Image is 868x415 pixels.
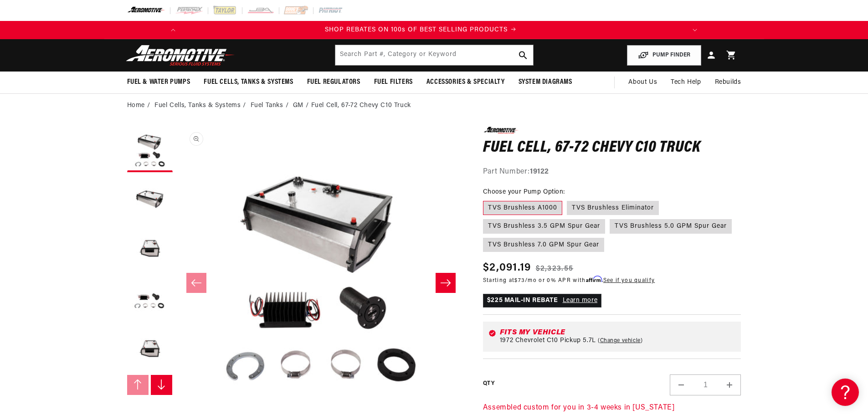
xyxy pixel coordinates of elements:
[127,177,173,222] button: Load image 2 in gallery view
[628,79,657,86] span: About Us
[420,72,512,93] summary: Accessories & Specialty
[127,77,190,87] span: Fuel & Water Pumps
[563,297,598,304] a: Learn more
[483,166,741,178] div: Part Number:
[300,72,367,93] summary: Fuel Regulators
[204,77,293,87] span: Fuel Cells, Tanks & Systems
[311,101,411,111] li: Fuel Cell, 67-72 Chevy C10 Truck
[127,327,173,373] button: Load image 5 in gallery view
[127,127,173,172] button: Load image 1 in gallery view
[627,45,701,66] button: PUMP FINDER
[325,26,508,33] span: SHOP REBATES ON 100s OF BEST SELLING PRODUCTS
[169,25,673,35] div: 2 of 3
[164,21,182,39] button: Translation missing: en.sections.announcements.previous_announcement
[251,101,283,111] a: Fuel Tanks
[536,263,574,274] s: $2,323.55
[483,141,741,155] h1: Fuel Cell, 67-72 Chevy C10 Truck
[483,201,562,215] label: TVS Brushless A1000
[374,77,413,87] span: Fuel Filters
[104,21,764,39] slideshow-component: Translation missing: en.sections.announcements.announcement_bar
[664,72,708,93] summary: Tech Help
[123,45,237,66] img: Aeromotive
[335,45,533,65] input: Search by Part Number, Category or Keyword
[169,25,673,35] a: SHOP REBATES ON 100s OF BEST SELLING PRODUCTS
[197,72,300,93] summary: Fuel Cells, Tanks & Systems
[483,276,655,285] p: Starting at /mo or 0% APR with .
[513,45,533,65] button: search button
[127,375,149,395] button: Slide left
[154,101,248,111] li: Fuel Cells, Tanks & Systems
[151,375,173,395] button: Slide right
[567,201,659,215] label: TVS Brushless Eliminator
[530,168,549,175] strong: 19122
[483,238,604,252] label: TVS Brushless 7.0 GPM Spur Gear
[708,72,748,93] summary: Rebuilds
[512,72,579,93] summary: System Diagrams
[715,77,741,87] span: Rebuilds
[483,187,566,197] legend: Choose your Pump Option:
[127,227,173,272] button: Load image 3 in gallery view
[519,77,572,87] span: System Diagrams
[120,72,197,93] summary: Fuel & Water Pumps
[586,276,602,282] span: Affirm
[500,337,596,344] span: 1972 Chevrolet C10 Pickup 5.7L
[483,219,605,234] label: TVS Brushless 3.5 GPM Spur Gear
[426,77,505,87] span: Accessories & Specialty
[186,273,206,293] button: Slide left
[169,25,673,35] div: Announcement
[686,21,704,39] button: Translation missing: en.sections.announcements.next_announcement
[483,294,601,307] p: $225 MAIL-IN REBATE
[307,77,360,87] span: Fuel Regulators
[293,101,303,111] a: GM
[671,77,701,87] span: Tech Help
[127,277,173,323] button: Load image 4 in gallery view
[621,72,664,93] a: About Us
[603,278,655,283] a: See if you qualify - Learn more about Affirm Financing (opens in modal)
[500,329,736,336] div: Fits my vehicle
[483,260,531,276] span: $2,091.19
[483,402,741,414] p: Assembled custom for you in 3-4 weeks in [US_STATE]
[514,278,525,283] span: $73
[436,273,456,293] button: Slide right
[367,72,420,93] summary: Fuel Filters
[598,337,643,344] a: Change vehicle
[483,380,494,388] label: QTY
[127,101,741,111] nav: breadcrumbs
[127,101,145,111] a: Home
[610,219,732,234] label: TVS Brushless 5.0 GPM Spur Gear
